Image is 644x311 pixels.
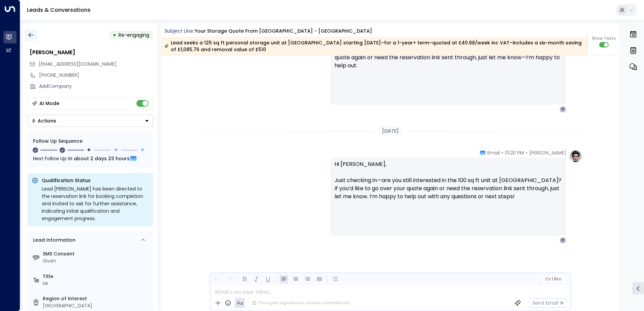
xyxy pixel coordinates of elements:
div: Lead Information [31,237,75,244]
div: Lead [PERSON_NAME] has been directed to the reservation link for booking completion and invited t... [42,185,149,222]
span: [PERSON_NAME] [529,149,566,156]
div: [DATE] [379,126,401,136]
div: Next Follow Up: [33,155,148,162]
div: [GEOGRAPHIC_DATA] [43,302,150,309]
span: In about 2 days 23 hours [68,155,130,162]
div: [PHONE_NUMBER] [39,72,153,79]
div: [PERSON_NAME] [30,48,153,57]
div: AddCompany [39,83,153,90]
div: AI Mode [39,100,59,107]
span: • [502,149,503,156]
button: Undo [213,275,221,283]
span: [EMAIL_ADDRESS][DOMAIN_NAME] [39,61,117,67]
a: Leads & Conversations [27,6,91,14]
span: Show Texts [592,35,616,41]
span: Subject Line: [164,28,194,34]
span: Email [487,149,500,156]
span: 01:20 PM [505,149,524,156]
span: Meeting Follow Up [119,32,149,38]
label: Title [43,273,150,280]
span: • [526,149,527,156]
img: profile-logo.png [569,149,582,163]
div: The agent signature is added automatically [252,300,350,306]
div: • [113,29,116,41]
div: P [559,237,566,244]
div: Mr [43,280,150,287]
button: Redo [224,275,233,283]
span: alignthestar1@gmail.com [39,61,117,68]
button: Cc|Bcc [542,276,564,282]
div: Lead seeks a 125 sq ft personal storage unit at [GEOGRAPHIC_DATA] starting [DATE]–for a 1-year+ t... [164,39,584,53]
button: Actions [28,115,153,127]
p: Hi [PERSON_NAME], Just checking in—are you still interested in the 100 sq ft unit at [GEOGRAPHIC_... [334,160,562,209]
span: | [552,277,553,281]
label: SMS Consent [43,250,150,257]
div: P [559,106,566,113]
div: Button group with a nested menu [28,115,153,127]
div: Given [43,257,150,265]
span: Cc Bcc [545,277,561,281]
div: Your storage quote from [GEOGRAPHIC_DATA] - [GEOGRAPHIC_DATA] [195,28,372,35]
div: Actions [31,118,56,124]
label: Region of Interest [43,295,150,302]
p: Qualification Status [42,177,149,184]
div: Follow Up Sequence [33,138,148,145]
